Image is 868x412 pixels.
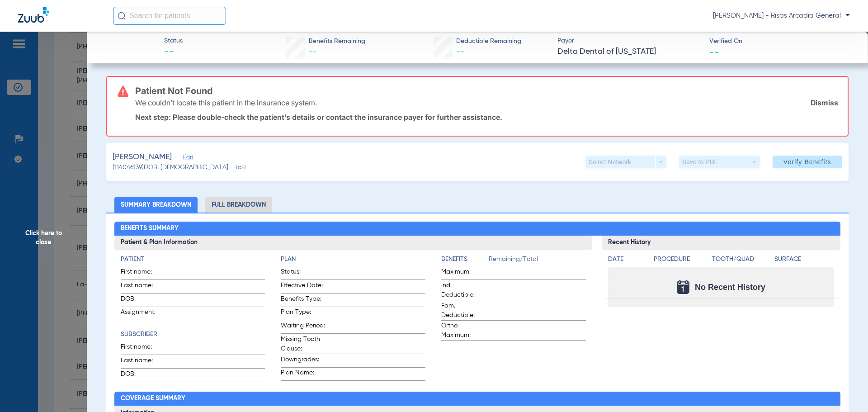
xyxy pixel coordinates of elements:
a: Dismiss [811,98,838,107]
h4: Subscriber [121,330,265,339]
span: Edit [183,154,191,163]
span: DOB: [121,369,165,382]
img: Search Icon [118,12,126,20]
h3: Recent History [602,236,841,250]
span: Ind. Deductible: [441,281,486,300]
img: error-icon [118,86,128,97]
input: Search for patients [113,7,226,25]
span: Plan Name: [281,368,325,380]
span: Last name: [121,281,165,293]
h3: Patient & Plan Information [114,236,592,250]
h2: Coverage Summary [114,392,841,406]
h3: Patient Not Found [135,86,838,95]
span: Benefits Remaining [309,37,365,46]
span: DOB: [121,294,165,307]
app-breakdown-title: Procedure [654,255,709,267]
span: [PERSON_NAME] - Risas Arcadia General [713,11,850,20]
span: First name: [121,267,165,279]
h4: Date [608,255,646,264]
span: -- [309,48,317,56]
span: Verify Benefits [783,158,831,166]
app-breakdown-title: Tooth/Quad [712,255,772,267]
span: Payer [557,36,702,46]
span: Deductible Remaining [456,37,521,46]
h4: Patient [121,255,265,264]
h4: Benefits [441,255,489,264]
span: Fam. Deductible: [441,301,486,320]
span: Downgrades: [281,355,325,367]
span: Maximum: [441,267,486,279]
span: First name: [121,342,165,355]
span: Benefits Type: [281,294,325,307]
app-breakdown-title: Date [608,255,646,267]
span: Ortho Maximum: [441,321,486,340]
span: -- [456,48,464,56]
iframe: Chat Widget [823,369,868,412]
span: -- [164,46,183,59]
span: Waiting Period: [281,321,325,333]
h4: Procedure [654,255,709,264]
img: Zuub Logo [18,7,49,23]
span: (114046139) DOB: [DEMOGRAPHIC_DATA] - HoH [113,163,246,172]
app-breakdown-title: Surface [774,255,834,267]
span: No Recent History [695,283,765,292]
span: Effective Date: [281,281,325,293]
span: Delta Dental of [US_STATE] [557,46,702,57]
span: Status: [281,267,325,279]
span: -- [709,47,719,57]
h4: Tooth/Quad [712,255,772,264]
span: Verified On [709,37,854,46]
span: Remaining/Total [489,255,586,267]
p: We couldn’t locate this patient in the insurance system. [135,98,317,107]
li: Summary Breakdown [114,197,198,213]
span: Plan Type: [281,308,325,320]
span: Missing Tooth Clause: [281,335,325,354]
li: Full Breakdown [205,197,272,213]
span: Assignment: [121,308,165,320]
h4: Plan [281,255,425,264]
h4: Surface [774,255,834,264]
button: Verify Benefits [773,156,842,168]
p: Next step: Please double-check the patient’s details or contact the insurance payer for further a... [135,113,838,122]
span: Status [164,36,183,46]
span: Last name: [121,356,165,368]
span: [PERSON_NAME] [113,152,172,163]
app-breakdown-title: Benefits [441,255,489,267]
img: Calendar [677,280,689,294]
h2: Benefits Summary [114,222,841,236]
